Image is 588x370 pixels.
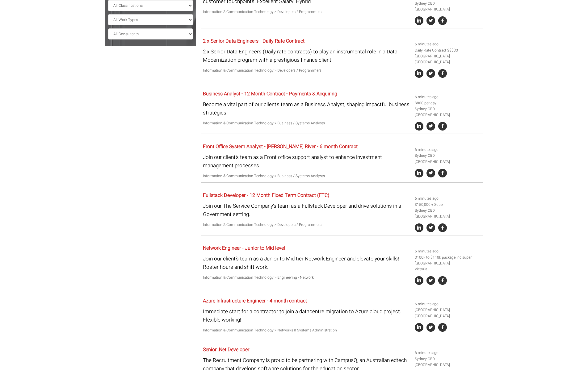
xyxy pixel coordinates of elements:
[203,9,410,15] p: Information & Communication Technology > Developers / Programmers
[203,48,410,64] p: 2 x Senior Data Engineers (Daily rate contracts) to play an instrumental role in a Data Moderniza...
[415,41,481,47] li: 6 minutes ago
[203,120,410,126] p: Information & Communication Technology > Business / Systems Analysts
[415,356,481,368] li: Sydney CBD [GEOGRAPHIC_DATA]
[415,208,481,219] li: Sydney CBD [GEOGRAPHIC_DATA]
[203,68,410,73] p: Information & Communication Technology > Developers / Programmers
[415,106,481,118] li: Sydney CBD [GEOGRAPHIC_DATA]
[203,307,410,324] p: Immediate start for a contractor to join a datacentre migration to Azure cloud project. Flexible ...
[415,100,481,106] li: $800 per day
[415,196,481,202] li: 6 minutes ago
[203,244,285,252] a: Network Engineer - Junior to Mid level
[415,202,481,208] li: $150,000 + Super
[203,153,410,170] p: Join our client’s team as a Front office support analyst to enhance investment management processes.
[415,53,481,65] li: [GEOGRAPHIC_DATA] [GEOGRAPHIC_DATA]
[415,48,481,53] li: Daily Rate Contract $$$$$
[415,153,481,164] li: Sydney CBD [GEOGRAPHIC_DATA]
[203,143,358,150] a: Front Office System Analyst - [PERSON_NAME] River - 6 month Contract
[415,350,481,356] li: 6 minutes ago
[203,100,410,117] p: Become a vital part of our client’s team as a Business Analyst, shaping impactful business strate...
[415,94,481,100] li: 6 minutes ago
[203,327,410,333] p: Information & Communication Technology > Networks & Systems Administration
[203,192,329,199] a: Fullstack Developer - 12 Month Fixed Term Contract (FTC)
[415,307,481,319] li: [GEOGRAPHIC_DATA] [GEOGRAPHIC_DATA]
[203,202,410,218] p: Join our The Service Company's team as a Fullstack Developer and drive solutions in a Government ...
[415,147,481,153] li: 6 minutes ago
[415,301,481,307] li: 6 minutes ago
[203,255,410,271] p: Join our client’s team as a Junior to Mid tier Network Engineer and elevate your skills! Roster h...
[203,37,304,45] a: 2 x Senior Data Engineers - Daily Rate Contract
[203,90,337,98] a: Business Analyst - 12 Month Contract - Payments & Acquiring
[415,260,481,272] li: [GEOGRAPHIC_DATA] Victoria
[203,346,249,353] a: Senior .Net Developer
[415,1,481,12] li: Sydney CBD [GEOGRAPHIC_DATA]
[203,222,410,228] p: Information & Communication Technology > Developers / Programmers
[415,255,481,260] li: $100k to $110k package inc super
[203,297,307,305] a: Azure Infrastructure Engineer - 4 month contract
[203,173,410,179] p: Information & Communication Technology > Business / Systems Analysts
[203,275,410,281] p: Information & Communication Technology > Engineering - Network
[415,248,481,254] li: 6 minutes ago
